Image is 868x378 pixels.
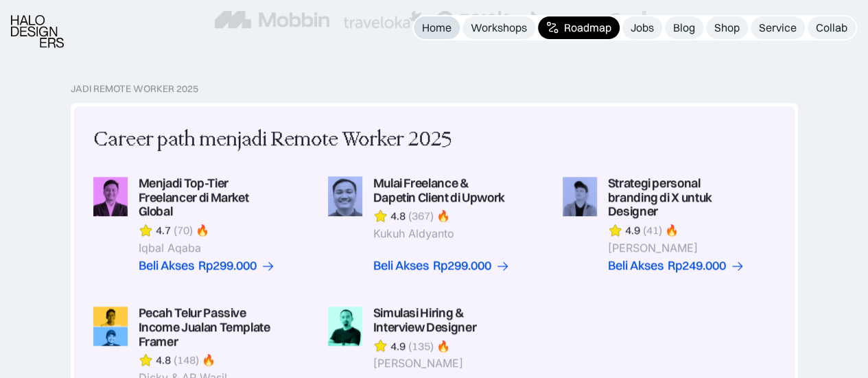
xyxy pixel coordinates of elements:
div: Rp299.000 [198,259,257,273]
div: Home [422,21,451,35]
a: Roadmap [538,16,620,39]
a: Service [751,16,805,39]
div: Career path menjadi Remote Worker 2025 [93,126,451,154]
div: Blog [673,21,695,35]
div: Service [759,21,797,35]
a: Jobs [622,16,662,39]
div: Workshops [471,21,527,35]
a: Blog [665,16,703,39]
a: Beli AksesRp299.000 [373,259,510,273]
a: Home [414,16,460,39]
a: Shop [706,16,748,39]
div: Rp249.000 [668,259,726,273]
div: Beli Akses [139,259,194,273]
div: Beli Akses [608,259,664,273]
div: Roadmap [564,21,611,35]
div: Jobs [631,21,654,35]
div: Jadi Remote Worker 2025 [71,83,198,95]
a: Beli AksesRp249.000 [608,259,744,273]
div: Collab [816,21,847,35]
a: Collab [808,16,856,39]
div: Rp299.000 [433,259,491,273]
div: Beli Akses [373,259,429,273]
a: Beli AksesRp299.000 [139,259,275,273]
a: Workshops [462,16,535,39]
div: Shop [714,21,740,35]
